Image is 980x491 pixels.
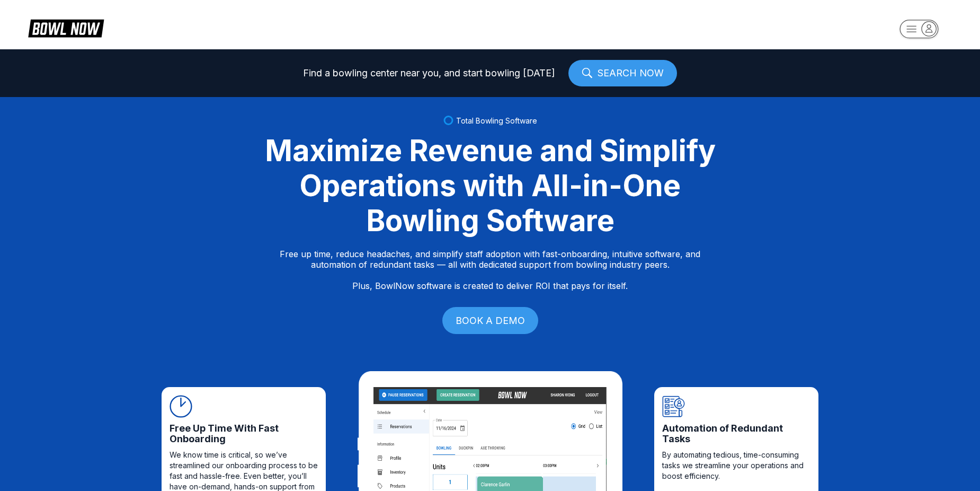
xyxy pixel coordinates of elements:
[252,133,728,238] div: Maximize Revenue and Simplify Operations with All-in-One Bowling Software
[456,116,537,125] span: Total Bowling Software
[568,60,677,86] a: SEARCH NOW
[662,450,810,481] span: By automating tedious, time-consuming tasks we streamline your operations and boost efficiency.
[170,423,318,444] span: Free Up Time With Fast Onboarding
[442,307,538,334] a: BOOK A DEMO
[662,423,810,444] span: Automation of Redundant Tasks
[303,68,555,78] span: Find a bowling center near you, and start bowling [DATE]
[280,249,700,291] p: Free up time, reduce headaches, and simplify staff adoption with fast-onboarding, intuitive softw...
